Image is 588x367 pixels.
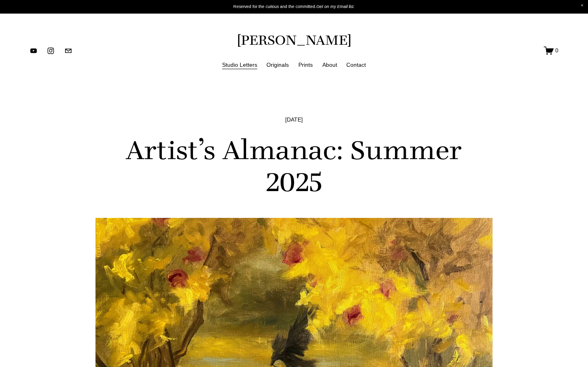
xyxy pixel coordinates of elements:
a: Prints [298,60,313,70]
a: Studio Letters [222,60,257,70]
h1: Artist’s Almanac: Summer 2025 [95,134,493,197]
a: [PERSON_NAME] [237,31,352,48]
a: instagram-unauth [47,47,55,55]
a: 0 items in cart [544,46,559,56]
a: Originals [266,60,289,70]
span: 0 [555,47,558,54]
a: About [322,60,337,70]
span: [DATE] [285,116,303,123]
a: jennifermariekeller@gmail.com [64,47,72,55]
a: YouTube [30,47,38,55]
a: Contact [346,60,366,70]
